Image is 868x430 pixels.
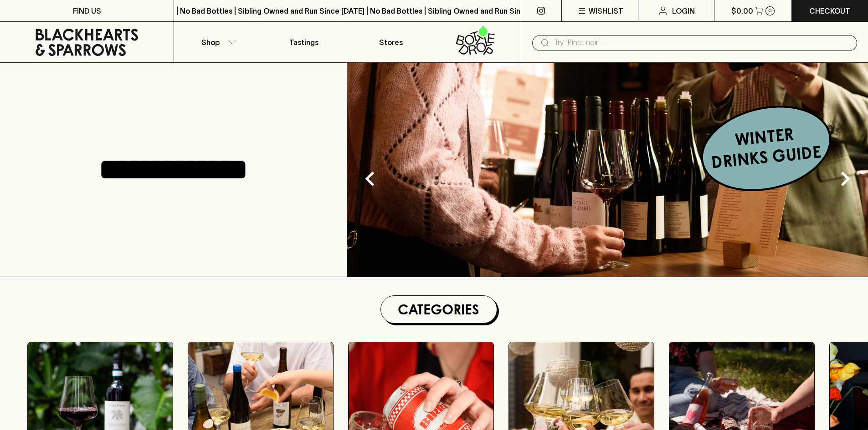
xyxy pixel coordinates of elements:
[554,35,850,50] input: Try "Pinot noir"
[73,5,101,16] p: FIND US
[201,37,220,48] p: Shop
[347,63,868,277] img: optimise
[768,8,772,13] p: 0
[731,5,753,16] p: $0.00
[379,37,403,48] p: Stores
[385,299,493,319] h1: Categories
[352,161,388,197] button: Previous
[589,5,623,16] p: Wishlist
[827,161,863,197] button: Next
[348,22,434,62] a: Stores
[809,5,850,16] p: Checkout
[174,22,261,62] button: Shop
[672,5,695,16] p: Login
[261,22,347,62] a: Tastings
[289,37,318,48] p: Tastings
